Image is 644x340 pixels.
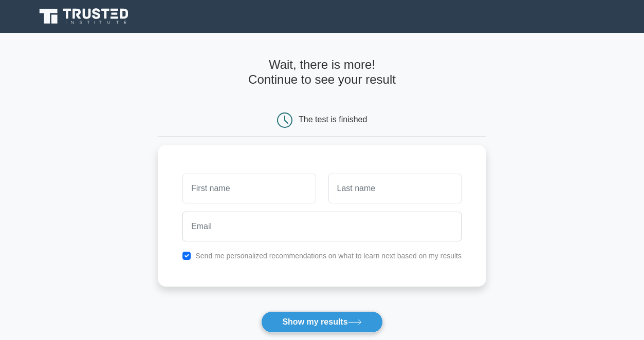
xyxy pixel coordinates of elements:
div: The test is finished [299,115,367,124]
input: First name [182,174,316,203]
label: Send me personalized recommendations on what to learn next based on my results [195,252,462,260]
input: Last name [328,174,462,203]
button: Show my results [261,311,382,333]
input: Email [182,212,462,241]
h4: Wait, there is more! Continue to see your result [158,58,486,87]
